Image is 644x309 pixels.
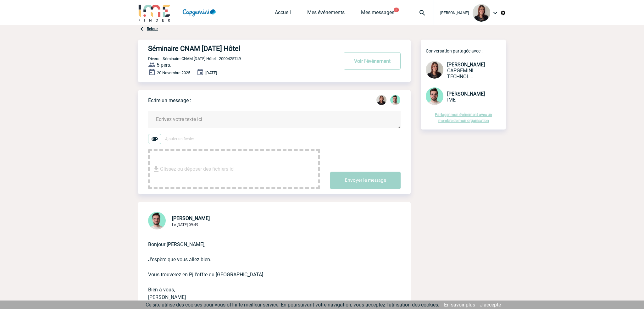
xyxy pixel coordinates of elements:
[376,95,386,105] img: 102169-1.jpg
[394,8,399,12] button: 3
[148,56,241,61] span: Divers - Séminaire CNAM [DATE] Hôtel - 2000425749
[473,4,490,22] img: 102169-1.jpg
[275,9,291,18] a: Accueil
[148,231,383,301] p: Bonjour [PERSON_NAME], J'espère que vous allez bien. Vous trouverez en Pj l'offre du [GEOGRAPHIC_...
[447,62,485,68] span: [PERSON_NAME]
[153,165,160,173] img: file_download.svg
[157,62,171,68] span: 5 pers.
[330,172,401,189] button: Envoyer le message
[148,212,166,229] img: 121547-2.png
[344,52,401,70] button: Voir l'événement
[165,137,194,141] span: Ajouter un fichier
[376,95,386,106] div: Roxane MAZET
[205,70,217,75] span: [DATE]
[138,4,171,22] img: IME-Finder
[147,27,158,31] a: Retour
[447,68,473,80] span: CAPGEMINI TECHNOLOGY SERVICES
[480,302,501,308] a: J'accepte
[426,87,443,105] img: 121547-2.png
[146,302,439,308] span: Ce site utilise des cookies pour vous offrir le meilleur service. En poursuivant votre navigation...
[435,113,492,123] a: Partager mon événement avec un membre de mon organisation
[440,11,469,15] span: [PERSON_NAME]
[148,45,319,52] h4: Séminaire CNAM [DATE] Hôtel
[148,97,191,103] p: Écrire un message :
[444,302,475,308] a: En savoir plus
[172,215,210,221] span: [PERSON_NAME]
[426,48,506,53] p: Conversation partagée avec :
[160,153,235,185] span: Glissez ou déposer des fichiers ici
[447,91,485,97] span: [PERSON_NAME]
[447,97,456,103] span: IME
[361,9,394,18] a: Mes messages
[426,61,443,79] img: 102169-1.jpg
[390,95,400,105] img: 121547-2.png
[307,9,345,18] a: Mes événements
[157,70,190,75] span: 20 Novembre 2025
[172,223,198,227] span: Le [DATE] 09:49
[390,95,400,106] div: Benjamin ROLAND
